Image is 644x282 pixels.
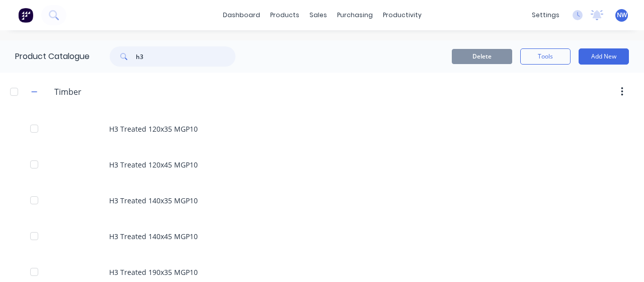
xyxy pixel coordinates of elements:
[520,48,571,65] button: Tools
[136,46,235,67] input: Search...
[527,8,565,23] div: settings
[265,8,304,23] div: products
[304,8,332,23] div: sales
[617,11,627,20] span: NW
[18,8,33,23] img: Factory
[54,86,174,98] input: Enter category name
[579,48,629,65] button: Add New
[378,8,427,23] div: productivity
[452,49,512,64] button: Delete
[218,8,265,23] a: dashboard
[332,8,378,23] div: purchasing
